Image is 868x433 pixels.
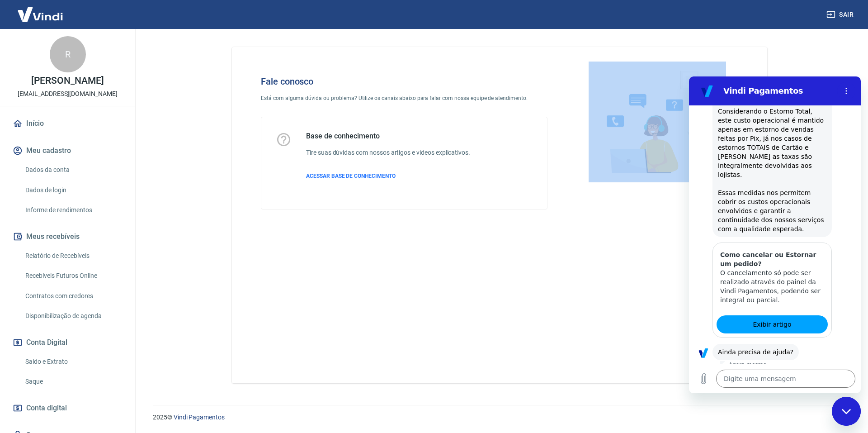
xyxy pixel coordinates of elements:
[22,161,124,179] a: Dados da conta
[153,413,846,422] p: 2025 ©
[26,402,67,414] span: Conta digital
[22,287,124,305] a: Contratos com credores
[22,352,124,371] a: Saldo e Extrato
[306,173,396,179] span: ACESSAR BASE DE CONHECIMENTO
[306,132,470,141] h5: Base de conhecimento
[261,94,547,102] p: Está com alguma dúvida ou problema? Utilize os canais abaixo para falar com nossa equipe de atend...
[306,172,470,180] a: ACESSAR BASE DE CONHECIMENTO
[22,201,124,219] a: Informe de rendimentos
[11,114,124,133] a: Início
[11,227,124,247] button: Meus recebíveis
[50,36,86,72] div: R
[589,62,726,182] img: Fale conosco
[174,414,225,421] a: Vindi Pagamentos
[22,181,124,200] a: Dados de login
[306,148,470,157] h6: Tire suas dúvidas com nossos artigos e vídeos explicativos.
[11,141,124,161] button: Meu cadastro
[11,0,70,28] img: Vindi
[11,398,124,418] a: Conta digital
[261,76,547,87] h4: Fale conosco
[22,372,124,391] a: Saque
[832,397,861,426] iframe: Botão para abrir a janela de mensagens, conversa em andamento
[18,89,118,99] p: [EMAIL_ADDRESS][DOMAIN_NAME]
[11,333,124,352] button: Conta Digital
[31,76,104,86] p: [PERSON_NAME]
[22,247,124,265] a: Relatório de Recebíveis
[22,266,124,285] a: Recebíveis Futuros Online
[825,6,857,23] button: Sair
[689,76,861,393] iframe: Janela de mensagens
[22,307,124,325] a: Disponibilização de agenda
